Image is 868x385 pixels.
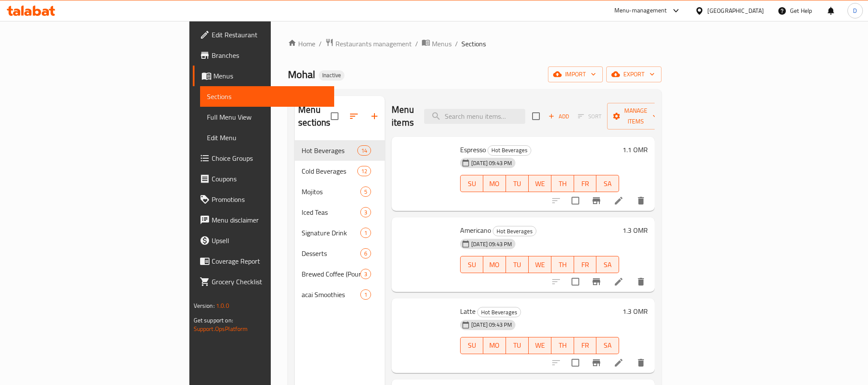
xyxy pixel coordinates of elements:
span: Get support on: [194,315,233,326]
button: MO [483,175,506,192]
button: Branch-specific-item [586,271,607,292]
nav: breadcrumb [288,38,661,49]
div: Iced Teas3 [295,202,385,223]
span: Upsell [212,235,327,246]
span: Select section [527,107,545,125]
div: [GEOGRAPHIC_DATA] [707,6,764,15]
span: SU [464,259,480,271]
span: TU [509,339,525,352]
a: Menu disclaimer [193,210,334,230]
div: Hot Beverages14 [295,140,385,161]
h6: 1.3 OMR [623,305,648,317]
span: SA [600,339,616,352]
a: Grocery Checklist [193,271,334,292]
div: items [360,186,371,197]
div: acai Smoothies1 [295,284,385,305]
span: 1 [361,229,371,237]
a: Menus [422,38,452,49]
a: Coverage Report [193,251,334,271]
span: Espresso [460,143,486,156]
button: WE [529,256,551,273]
div: Menu-management [614,6,667,16]
span: import [555,69,596,80]
span: 5 [361,188,371,196]
span: MO [487,177,503,190]
span: [DATE] 09:43 PM [468,240,515,248]
span: [DATE] 09:43 PM [468,321,515,329]
a: Edit Restaurant [193,24,334,45]
div: Mojitos5 [295,181,385,202]
span: Select section first [572,110,607,123]
span: WE [532,259,548,271]
button: WE [529,337,551,354]
span: acai Smoothies [302,289,360,300]
span: TU [509,177,525,190]
span: Coverage Report [212,256,327,266]
span: SA [600,259,616,271]
span: Hot Beverages [478,307,521,317]
a: Full Menu View [200,107,334,127]
button: SU [460,337,483,354]
span: Coupons [212,174,327,184]
span: FR [578,339,593,352]
span: Select to update [566,354,584,372]
span: Signature Drink [302,228,360,238]
span: 3 [361,208,371,217]
a: Edit menu item [614,196,624,206]
button: Branch-specific-item [586,352,607,373]
button: MO [483,337,506,354]
span: SU [464,339,480,352]
span: 12 [358,167,371,175]
a: Edit Menu [200,127,334,148]
a: Coupons [193,168,334,189]
button: TU [506,175,529,192]
button: FR [574,175,597,192]
span: 1.0.0 [216,300,229,311]
div: items [360,289,371,300]
span: Menus [213,71,327,81]
div: Hot Beverages [488,145,531,156]
button: TH [551,337,574,354]
a: Upsell [193,230,334,251]
span: Manage items [614,105,658,127]
span: Desserts [302,248,360,259]
button: import [548,66,603,82]
button: MO [483,256,506,273]
span: Edit Menu [207,132,327,143]
span: Iced Teas [302,207,360,217]
button: TU [506,256,529,273]
a: Edit menu item [614,277,624,287]
span: Hot Beverages [493,226,536,236]
span: Mojitos [302,186,360,197]
button: TH [551,256,574,273]
h6: 1.1 OMR [623,144,648,156]
button: TU [506,337,529,354]
span: Branches [212,50,327,60]
span: WE [532,339,548,352]
span: [DATE] 09:43 PM [468,159,515,167]
button: SA [596,337,619,354]
span: Hot Beverages [488,145,531,155]
span: D [853,6,857,15]
span: Sort sections [344,106,364,126]
span: Menu disclaimer [212,215,327,225]
button: TH [551,175,574,192]
li: / [455,39,458,49]
button: SU [460,256,483,273]
a: Sections [200,86,334,107]
a: Branches [193,45,334,66]
span: FR [578,177,593,190]
div: Hot Beverages [477,307,521,317]
button: SU [460,175,483,192]
div: Signature Drink1 [295,223,385,243]
span: 1 [361,291,371,299]
span: 6 [361,250,371,258]
span: 3 [361,270,371,278]
div: items [360,269,371,279]
div: items [357,166,371,176]
span: FR [578,259,593,271]
div: items [360,207,371,217]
